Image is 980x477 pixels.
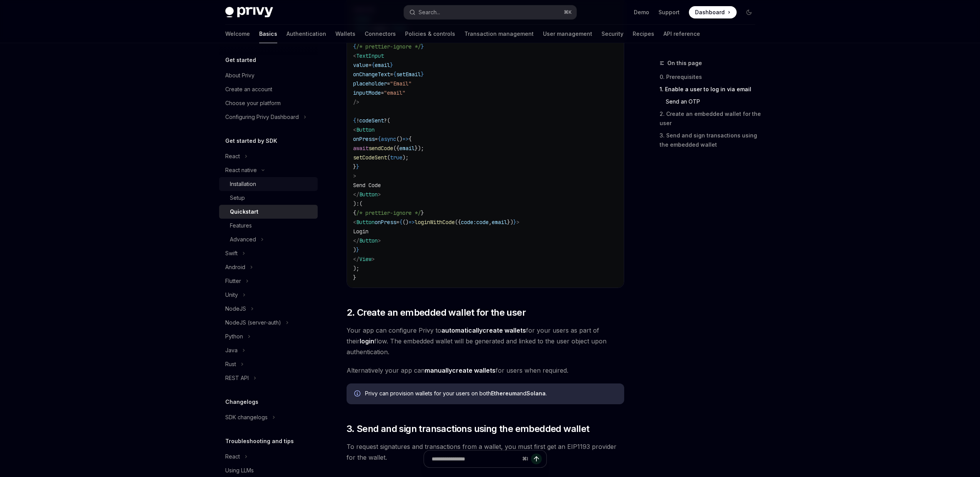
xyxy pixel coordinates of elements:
[455,219,461,226] span: ({
[356,43,421,50] span: /* prettier-ignore */
[353,62,369,69] span: value
[353,43,356,50] span: {
[225,112,299,122] div: Configuring Privy Dashboard
[259,25,277,43] a: Basics
[219,246,318,260] button: Toggle Swift section
[219,149,318,163] button: Toggle React section
[353,71,390,78] span: onChangeText
[353,237,359,244] span: </
[353,154,387,161] span: setCodeSent
[384,89,405,96] span: "email"
[353,145,369,152] span: await
[384,117,387,124] span: ?
[219,96,318,110] a: Choose your platform
[601,25,623,43] a: Security
[225,360,236,369] div: Rust
[347,365,624,376] span: Alternatively your app can for users when required.
[526,390,546,397] strong: Solana
[353,52,356,59] span: <
[396,136,402,142] span: ()
[660,108,761,129] a: 2. Create an embedded wallet for the user
[225,318,281,327] div: NodeJS (server-auth)
[415,219,455,226] span: loginWithCode
[225,99,281,108] div: Choose your platform
[219,410,318,424] button: Toggle SDK changelogs section
[219,205,318,219] a: Quickstart
[441,326,482,334] strong: automatically
[663,25,700,43] a: API reference
[425,367,496,375] a: manuallycreate wallets
[421,209,424,216] span: }
[356,52,384,59] span: TextInput
[375,62,390,69] span: email
[667,59,702,68] span: On this page
[381,89,384,96] span: =
[387,154,390,161] span: (
[353,117,356,124] span: {
[464,25,534,43] a: Transaction management
[409,136,412,142] span: {
[375,136,378,142] span: =
[531,454,542,464] button: Send message
[491,390,517,397] strong: Ethereum
[402,136,409,142] span: =>
[347,306,526,319] span: 2. Create an embedded wallet for the user
[354,390,362,398] svg: Info
[225,25,250,43] a: Welcome
[387,117,390,124] span: (
[390,62,393,69] span: }
[353,246,356,253] span: )
[353,163,356,170] span: }
[225,166,257,175] div: React native
[225,55,256,65] h5: Get started
[402,154,409,161] span: );
[353,256,359,263] span: </
[225,452,240,461] div: React
[378,191,381,198] span: >
[225,290,238,300] div: Unity
[219,274,318,288] button: Toggle Flutter section
[230,207,258,216] div: Quickstart
[225,263,245,272] div: Android
[225,373,249,383] div: REST API
[219,330,318,343] button: Toggle Python section
[353,191,359,198] span: </
[230,235,256,244] div: Advanced
[359,117,384,124] span: codeSent
[378,237,381,244] span: >
[393,145,399,152] span: ({
[225,466,254,475] div: Using LLMs
[689,6,737,18] a: Dashboard
[507,219,513,226] span: })
[421,71,424,78] span: }
[489,219,492,226] span: ,
[432,450,519,467] input: Ask a question...
[564,9,572,15] span: ⌘ K
[353,89,381,96] span: inputMode
[219,110,318,124] button: Toggle Configuring Privy Dashboard section
[409,219,415,226] span: =>
[225,332,243,341] div: Python
[359,237,378,244] span: Button
[393,71,396,78] span: {
[225,397,258,407] h5: Changelogs
[230,193,245,203] div: Setup
[360,337,374,345] strong: login
[461,219,476,226] span: code:
[225,437,294,446] h5: Troubleshooting and tips
[365,25,396,43] a: Connectors
[356,126,375,133] span: Button
[492,219,507,226] span: email
[356,209,421,216] span: /* prettier-ignore */
[219,163,318,177] button: Toggle React native section
[695,8,725,16] span: Dashboard
[219,357,318,371] button: Toggle Rust section
[353,99,359,105] span: />
[353,228,369,235] span: Login
[634,8,649,16] a: Demo
[658,8,680,16] a: Support
[356,219,375,226] span: Button
[743,6,755,18] button: Toggle dark mode
[225,346,238,355] div: Java
[378,136,396,142] span: {async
